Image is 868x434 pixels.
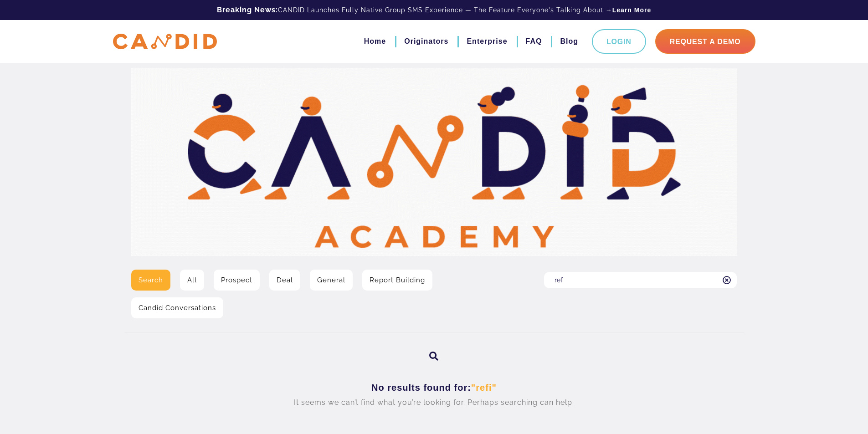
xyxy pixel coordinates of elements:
[269,270,300,291] a: Deal
[362,270,432,291] a: Report Building
[180,270,204,291] a: All
[131,297,223,318] a: Candid Conversations
[655,29,755,54] a: Request A Demo
[471,383,497,393] span: "refi"
[560,34,578,49] a: Blog
[217,5,278,14] b: Breaking News:
[138,395,730,410] p: It seems we can’t find what you’re looking for. Perhaps searching can help.
[364,34,386,49] a: Home
[404,34,448,49] a: Originators
[612,5,651,15] a: Learn More
[131,68,737,256] img: Video Library Hero
[113,34,217,50] img: CANDID APP
[310,270,353,291] a: General
[592,29,646,54] a: Login
[138,382,730,393] h3: No results found for:
[214,270,260,291] a: Prospect
[526,34,542,49] a: FAQ
[467,34,507,49] a: Enterprise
